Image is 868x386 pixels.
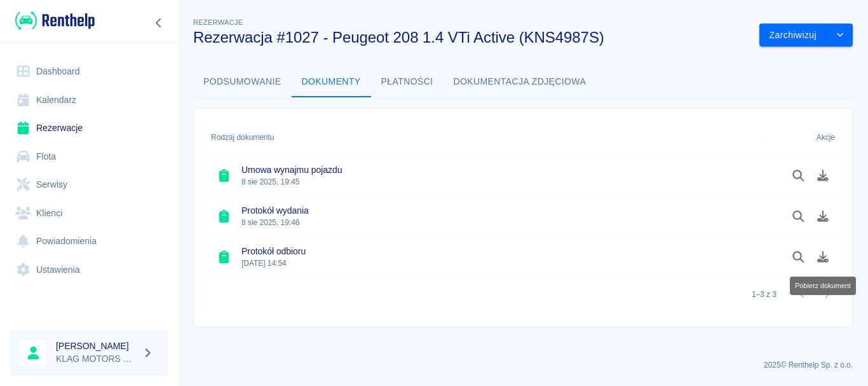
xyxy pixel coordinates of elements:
a: Serwisy [10,170,168,199]
button: Pobierz dokument [811,165,836,186]
span: Rezerwacje [193,18,243,26]
div: Rodzaj dokumentu [205,120,767,155]
h6: [PERSON_NAME] [56,340,137,352]
h6: Umowa wynajmu pojazdu [241,163,342,176]
button: Podgląd dokumentu [786,165,811,186]
h3: Rezerwacja #1027 - Peugeot 208 1.4 VTi Active (KNS4987S) [193,29,749,46]
button: Zarchiwizuj [759,24,827,47]
button: Zwiń nawigację [149,15,168,31]
button: Podgląd dokumentu [786,205,811,227]
button: Płatności [371,67,444,97]
p: 8 sie 2025, 19:45 [241,176,342,188]
a: Dashboard [10,57,168,86]
a: Klienci [10,199,168,228]
button: Pobierz dokument [811,246,836,268]
a: Rezerwacje [10,114,168,142]
button: Podsumowanie [193,67,292,97]
button: Pobierz dokument [811,205,836,227]
a: Renthelp logo [10,10,95,31]
a: Kalendarz [10,86,168,114]
div: Pobierz dokument [790,277,856,295]
p: 8 sie 2025, 19:46 [241,217,309,228]
button: Dokumenty [292,67,371,97]
div: Akcje [817,120,835,155]
a: Powiadomienia [10,227,168,256]
p: KLAG MOTORS Rent a Car [56,352,137,366]
div: Akcje [767,120,841,155]
h6: Protokół odbioru [241,245,306,258]
a: Flota [10,142,168,171]
h6: Protokół wydania [241,204,309,217]
button: Podgląd dokumentu [786,246,811,268]
p: 2025 © Renthelp Sp. z o.o. [193,359,853,371]
button: Dokumentacja zdjęciowa [444,67,597,97]
button: drop-down [827,24,853,47]
p: [DATE] 14:54 [241,258,306,269]
img: Renthelp logo [15,10,95,31]
a: Ustawienia [10,256,168,284]
div: Rodzaj dokumentu [211,120,274,155]
p: 1–3 z 3 [752,289,776,300]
